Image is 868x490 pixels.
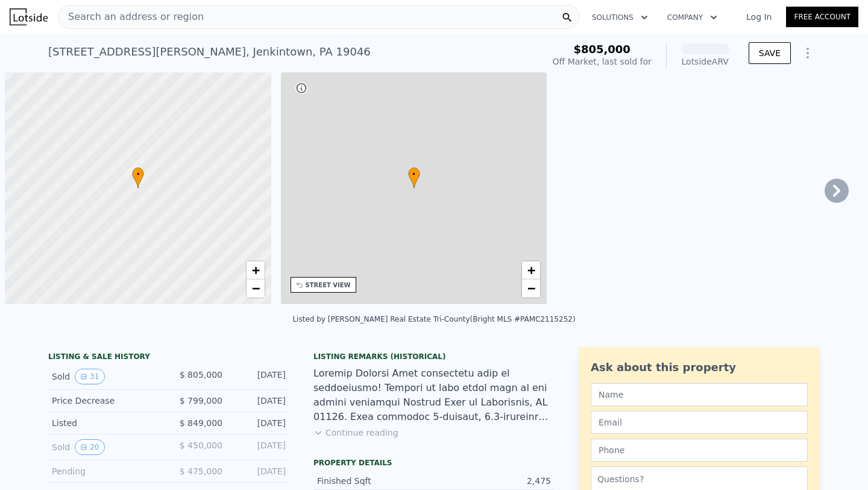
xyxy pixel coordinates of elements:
[232,465,286,477] div: [DATE]
[313,458,555,468] div: Property details
[52,369,159,384] div: Sold
[408,167,420,188] div: •
[434,475,551,487] div: 2,475
[306,281,351,290] div: STREET VIEW
[232,417,286,429] div: [DATE]
[75,369,104,384] button: View historical data
[180,418,222,428] span: $ 849,000
[317,475,434,487] div: Finished Sqft
[786,7,858,27] a: Free Account
[251,262,259,278] span: +
[58,10,204,24] span: Search an address or region
[582,7,658,28] button: Solutions
[681,56,729,68] div: Lotside ARV
[180,466,222,476] span: $ 475,000
[247,279,265,297] a: Zoom out
[52,465,159,477] div: Pending
[553,56,652,68] div: Off Market, last sold for
[591,359,808,376] div: Ask about this property
[48,43,371,60] div: [STREET_ADDRESS][PERSON_NAME] , Jenkintown , PA 19046
[292,315,575,323] div: Listed by [PERSON_NAME] Real Estate Tri-County (Bright MLS #PAMC2115252)
[180,370,222,380] span: $ 805,000
[247,261,265,279] a: Zoom in
[796,41,820,65] button: Show Options
[132,169,144,180] span: •
[52,439,159,455] div: Sold
[313,352,555,361] div: Listing Remarks (Historical)
[522,261,540,279] a: Zoom in
[48,352,289,364] div: LISTING & SALE HISTORY
[313,427,398,439] button: Continue reading
[573,43,631,56] span: $805,000
[132,167,144,188] div: •
[591,411,808,434] input: Email
[52,395,159,407] div: Price Decrease
[52,417,159,429] div: Listed
[749,42,791,64] button: SAVE
[232,369,286,384] div: [DATE]
[180,441,222,450] span: $ 450,000
[522,279,540,297] a: Zoom out
[75,439,104,455] button: View historical data
[180,396,222,406] span: $ 799,000
[732,11,786,23] a: Log In
[232,395,286,407] div: [DATE]
[591,383,808,406] input: Name
[313,366,555,424] div: Loremip Dolorsi Amet consectetu adip el seddoeiusmo! Tempori ut labo etdol magn al eni admini ven...
[251,281,259,296] span: −
[232,439,286,455] div: [DATE]
[527,281,535,296] span: −
[591,439,808,462] input: Phone
[408,169,420,180] span: •
[658,7,727,28] button: Company
[527,262,535,278] span: +
[10,8,48,25] img: Lotside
